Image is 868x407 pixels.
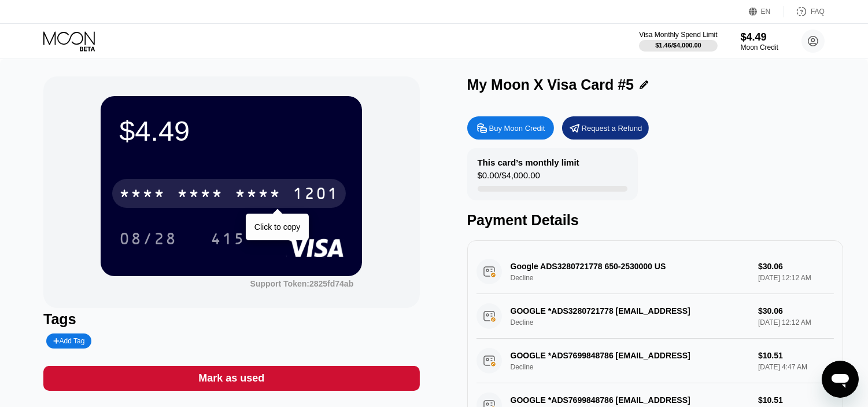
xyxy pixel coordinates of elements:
div: Moon Credit [741,43,778,52]
div: EN [749,6,784,17]
div: $4.49 [119,115,343,147]
div: Mark as used [198,372,264,385]
div: 1201 [293,186,339,204]
div: Add Tag [46,333,91,349]
div: Click to copy [254,222,300,232]
div: Support Token:2825fd74ab [250,279,354,288]
div: Buy Moon Credit [489,123,545,133]
div: 08/28 [110,224,186,253]
div: $1.46 / $4,000.00 [655,42,701,49]
div: EN [761,8,771,16]
div: 08/28 [119,231,177,250]
div: FAQ [784,6,825,17]
div: Add Tag [53,337,84,345]
div: FAQ [811,8,825,16]
div: Request a Refund [562,116,649,140]
div: $4.49Moon Credit [741,31,778,52]
div: Tags [43,311,419,328]
div: 415 [202,224,254,253]
div: Visa Monthly Spend Limit$1.46/$4,000.00 [639,31,717,52]
div: Support Token: 2825fd74ab [250,279,354,288]
div: Visa Monthly Spend Limit [639,31,717,39]
div: 415 [210,231,245,250]
div: Mark as used [43,366,419,391]
div: This card’s monthly limit [478,157,579,167]
iframe: Button to launch messaging window [822,361,859,398]
div: Payment Details [467,212,843,229]
div: My Moon X Visa Card #5 [467,76,634,93]
div: Buy Moon Credit [467,116,554,140]
div: $0.00 / $4,000.00 [478,170,540,186]
div: Request a Refund [582,123,642,133]
div: $4.49 [741,31,778,43]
